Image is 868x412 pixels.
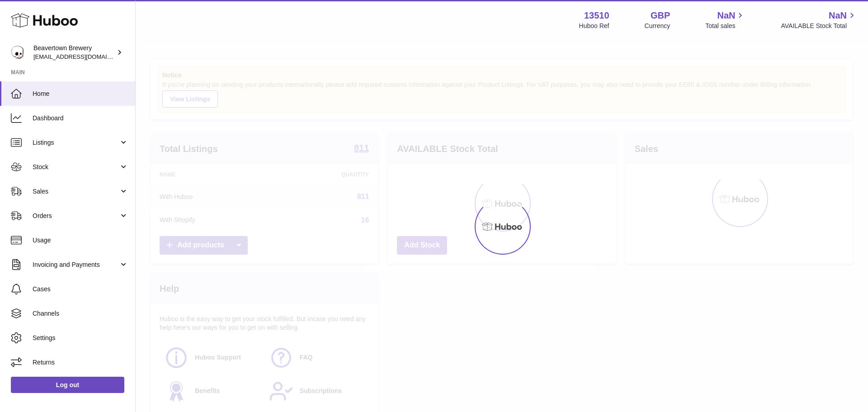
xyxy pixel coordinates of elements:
span: Sales [33,187,119,196]
span: Orders [33,212,119,220]
span: NaN [829,9,847,22]
span: [EMAIL_ADDRESS][DOMAIN_NAME] [33,53,133,60]
strong: 13510 [584,9,609,22]
span: AVAILABLE Stock Total [781,22,857,30]
span: Invoicing and Payments [33,260,119,269]
img: internalAdmin-13510@internal.huboo.com [11,46,24,59]
div: Huboo Ref [579,22,609,30]
span: Cases [33,285,128,294]
span: Returns [33,358,128,367]
a: Log out [11,377,124,393]
span: Usage [33,236,128,245]
div: Currency [645,22,670,30]
span: Channels [33,309,128,318]
span: Settings [33,334,128,342]
strong: GBP [651,9,670,22]
a: NaN AVAILABLE Stock Total [781,9,857,30]
span: Stock [33,163,119,171]
a: NaN Total sales [705,9,745,30]
span: Total sales [705,22,745,30]
span: Home [33,90,128,98]
span: NaN [717,9,735,22]
span: Dashboard [33,114,128,123]
div: Beavertown Brewery [33,44,115,61]
span: Listings [33,138,119,147]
